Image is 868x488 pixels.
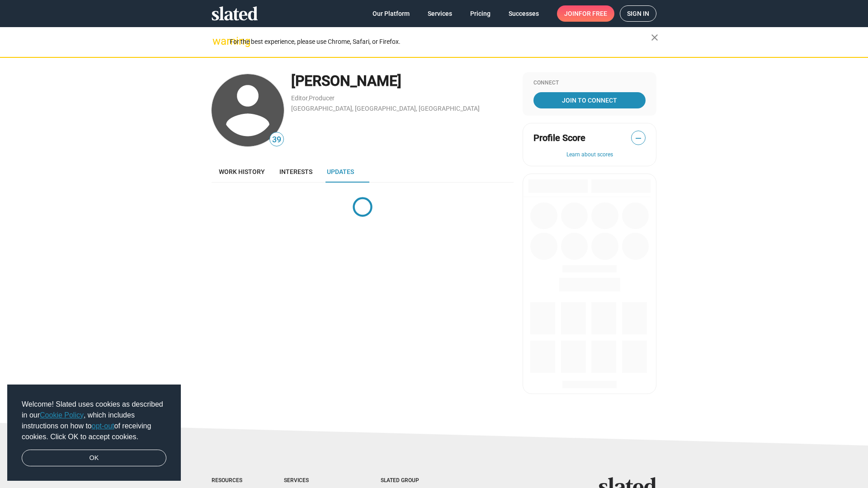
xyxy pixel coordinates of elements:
span: Join To Connect [535,92,644,108]
a: Our Platform [365,5,417,22]
a: Services [420,5,459,22]
a: Cookie Policy [40,411,84,419]
span: Join [564,5,607,22]
a: Pricing [463,5,498,22]
a: [GEOGRAPHIC_DATA], [GEOGRAPHIC_DATA], [GEOGRAPHIC_DATA] [291,105,480,112]
button: Learn about scores [533,151,646,159]
a: Sign in [620,5,656,22]
span: Pricing [470,5,491,22]
a: Work history [212,161,272,183]
mat-icon: close [649,32,660,43]
span: Interests [279,168,312,175]
a: Interests [272,161,320,183]
a: Join To Connect [533,92,646,108]
span: for free [579,5,607,22]
span: Welcome! Slated uses cookies as described in our , which includes instructions on how to of recei... [22,399,166,442]
div: [PERSON_NAME] [291,71,514,91]
div: Slated Group [381,477,442,484]
span: Updates [327,168,354,175]
div: cookieconsent [7,385,181,481]
a: dismiss cookie message [22,450,166,467]
a: opt-out [92,422,114,430]
span: — [632,132,645,144]
a: Editor [291,94,308,102]
div: Services [284,477,344,484]
span: Profile Score [533,132,585,144]
a: Updates [320,161,361,183]
span: , [308,96,309,101]
div: Resources [212,477,248,484]
span: Successes [509,5,539,22]
a: Joinfor free [557,5,614,22]
a: Successes [501,5,546,22]
a: Producer [309,94,335,102]
span: Our Platform [373,5,410,22]
span: 39 [270,134,283,146]
span: Sign in [627,6,649,21]
mat-icon: warning [212,36,223,47]
span: Services [428,5,452,22]
div: Connect [533,80,646,87]
div: For the best experience, please use Chrome, Safari, or Firefox. [230,36,651,48]
span: Work history [219,168,265,175]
